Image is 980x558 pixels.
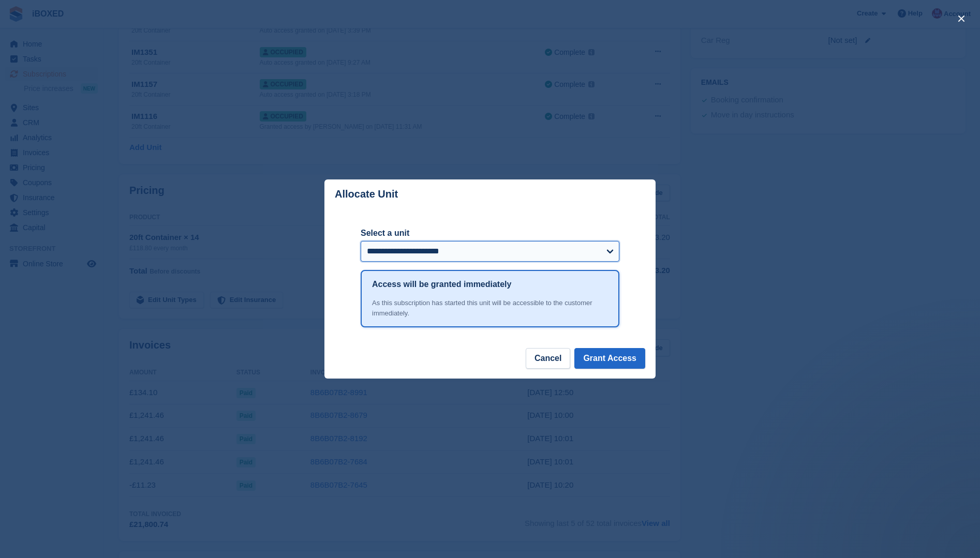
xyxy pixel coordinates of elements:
[361,227,619,239] label: Select a unit
[526,348,570,369] button: Cancel
[953,10,970,27] button: close
[335,188,398,200] p: Allocate Unit
[372,278,511,291] h1: Access will be granted immediately
[574,348,645,369] button: Grant Access
[372,298,608,318] div: As this subscription has started this unit will be accessible to the customer immediately.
